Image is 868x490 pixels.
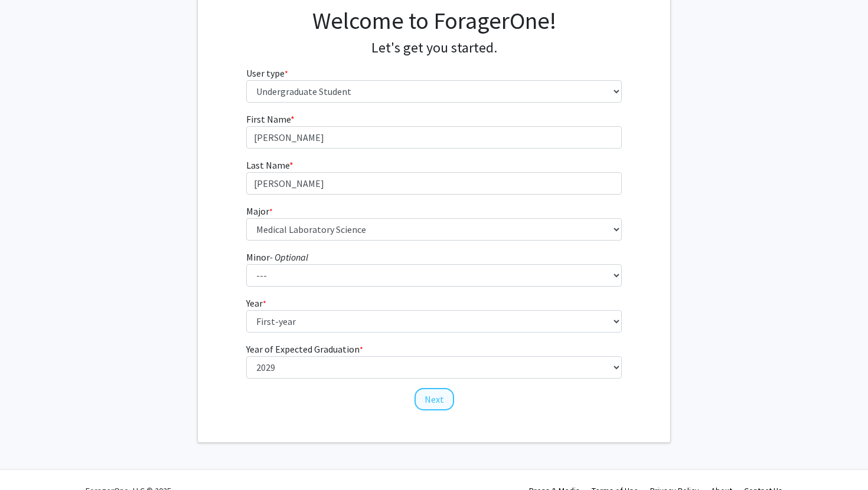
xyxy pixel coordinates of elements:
span: First Name [246,113,291,125]
label: Year of Expected Graduation [246,342,363,356]
button: Next [415,388,454,410]
i: - Optional [270,251,308,263]
h4: Let's get you started. [246,40,622,57]
span: Last Name [246,159,289,171]
label: Minor [246,250,308,264]
label: User type [246,66,288,80]
h1: Welcome to ForagerOne! [246,6,622,35]
iframe: Chat [9,437,50,481]
label: Major [246,204,273,218]
label: Year [246,296,266,310]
